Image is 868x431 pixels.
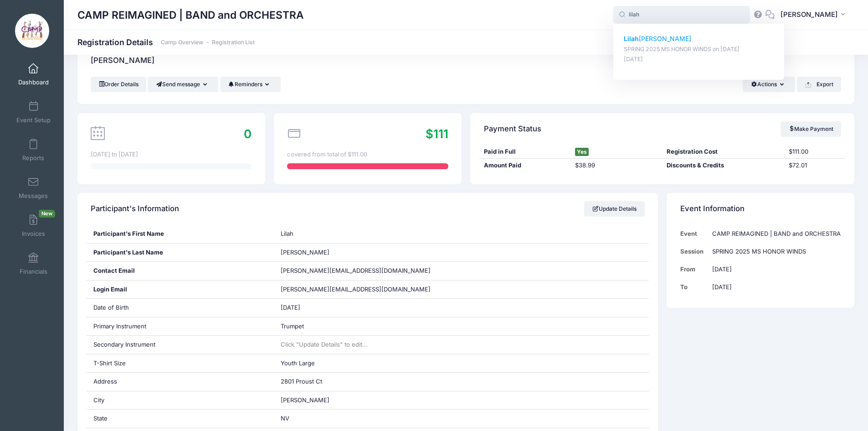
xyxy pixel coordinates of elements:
h1: Registration Details [77,37,255,47]
div: Participant's First Name [87,225,274,243]
div: T-Shirt Size [87,354,274,373]
img: CAMP REIMAGINED | BAND and ORCHESTRA [15,14,49,48]
div: Participant's Last Name [87,244,274,262]
a: Make Payment [781,121,841,137]
td: To [680,278,708,296]
div: [DATE] to [DATE] [91,150,252,159]
div: Discounts & Credits [663,161,785,170]
span: Yes [575,148,589,156]
p: [PERSON_NAME] [624,34,774,44]
div: Registration Cost [663,147,785,156]
h4: [PERSON_NAME] [91,48,154,74]
span: [PERSON_NAME][EMAIL_ADDRESS][DOMAIN_NAME] [281,267,431,274]
td: Session [680,243,708,260]
div: Amount Paid [479,161,571,170]
p: [DATE] [624,55,774,64]
strong: Lilah [624,35,639,42]
span: Event Setup [16,116,51,124]
span: Lilah [281,230,293,237]
td: Event [680,225,708,243]
a: InvoicesNew [12,210,55,242]
p: SPRING 2025 MS HONOR WINDS on [DATE] [624,45,774,54]
a: Messages [12,172,55,204]
a: Order Details [91,77,146,92]
button: Reminders [220,77,281,92]
td: [DATE] [708,278,841,296]
a: Reports [12,134,55,166]
span: Click "Update Details" to edit... [281,341,368,348]
a: Registration List [212,39,255,46]
div: Address [87,373,274,391]
div: Contact Email [87,262,274,280]
span: Youth Large [281,359,315,367]
h4: Payment Status [484,116,541,142]
div: Date of Birth [87,299,274,317]
h4: Participant's Information [91,196,179,222]
button: Actions [743,77,795,92]
span: [PERSON_NAME] [281,249,329,256]
td: From [680,260,708,278]
a: Camp Overview [161,39,203,46]
span: [PERSON_NAME][EMAIL_ADDRESS][DOMAIN_NAME] [281,285,431,294]
span: Invoices [22,230,45,238]
a: Dashboard [12,58,55,90]
h1: CAMP REIMAGINED | BAND and ORCHESTRA [77,5,304,26]
span: Trumpet [281,322,304,330]
td: [DATE] [708,260,841,278]
div: City [87,391,274,410]
td: SPRING 2025 MS HONOR WINDS [708,243,841,260]
span: Dashboard [18,78,49,86]
span: [PERSON_NAME] [781,10,838,20]
div: Paid in Full [479,147,571,156]
div: Primary Instrument [87,317,274,336]
span: New [39,210,55,218]
button: Export [797,77,841,92]
span: [DATE] [281,304,300,311]
a: Update Details [584,201,645,217]
span: $111 [426,127,448,141]
div: covered from total of $111.00 [287,150,448,159]
td: CAMP REIMAGINED | BAND and ORCHESTRA [708,225,841,243]
div: State [87,410,274,428]
div: $111.00 [785,147,846,156]
div: Secondary Instrument [87,336,274,354]
button: [PERSON_NAME] [775,5,854,26]
a: Event Setup [12,96,55,128]
span: Messages [19,192,48,200]
span: 0 [244,127,252,141]
span: Financials [20,268,47,275]
button: Send message [148,77,218,92]
div: $38.99 [571,161,663,170]
h4: Event Information [680,196,745,222]
div: $72.01 [785,161,846,170]
input: Search by First Name, Last Name, or Email... [613,6,750,24]
span: 2801 Proust Ct [281,378,322,385]
span: [PERSON_NAME] [281,396,329,404]
span: NV [281,415,289,422]
div: Login Email [87,280,274,299]
span: Reports [22,154,44,162]
a: Financials [12,248,55,280]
